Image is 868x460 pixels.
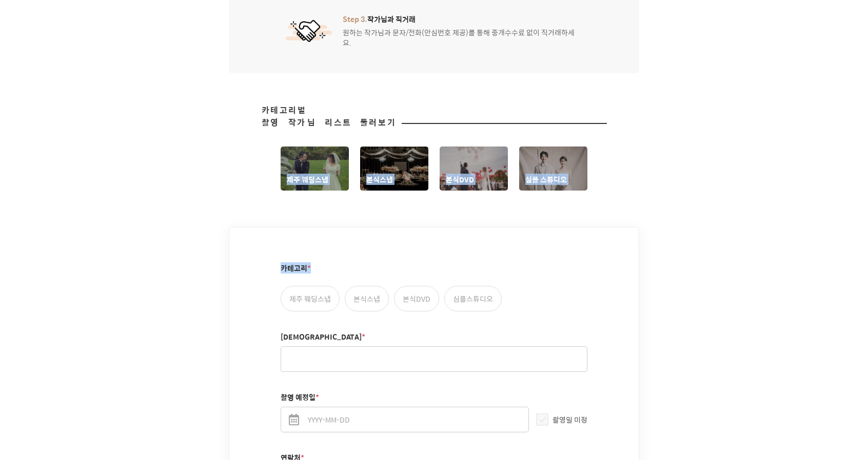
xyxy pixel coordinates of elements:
label: 심플스튜디오 [444,286,502,311]
label: 본식스냅 [345,286,389,311]
label: 본식DVD [394,286,439,311]
a: 홈 [3,325,68,350]
span: 대화 [94,341,106,349]
a: 본식DVD [440,147,508,191]
span: 촬영일 미정 [553,414,587,425]
span: 설정 [159,340,171,348]
label: 카테고리 [281,263,311,274]
span: Step 3. [343,13,367,25]
label: [DEMOGRAPHIC_DATA] [281,332,365,342]
span: 카테고리별 촬영 작가님 리스트 둘러보기 [262,104,397,129]
div: 원하는 작가님과 문자/전화(안심번호 제공)를 통해 중개수수료 없이 직거래하세요. [343,14,582,48]
a: 제주 웨딩스냅 [281,147,349,191]
label: 촬영 예정일 [281,392,319,403]
label: 제주 웨딩스냅 [281,286,340,311]
span: 작가님과 직거래 [343,14,582,24]
input: YYYY-MM-DD [281,407,529,432]
a: 심플 스튜디오 [519,147,587,191]
a: 설정 [132,325,197,350]
img: 서비스 아이콘 이미지 [286,20,332,43]
span: 홈 [32,340,38,348]
a: 본식스냅 [360,147,428,191]
a: 대화 [68,325,132,350]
